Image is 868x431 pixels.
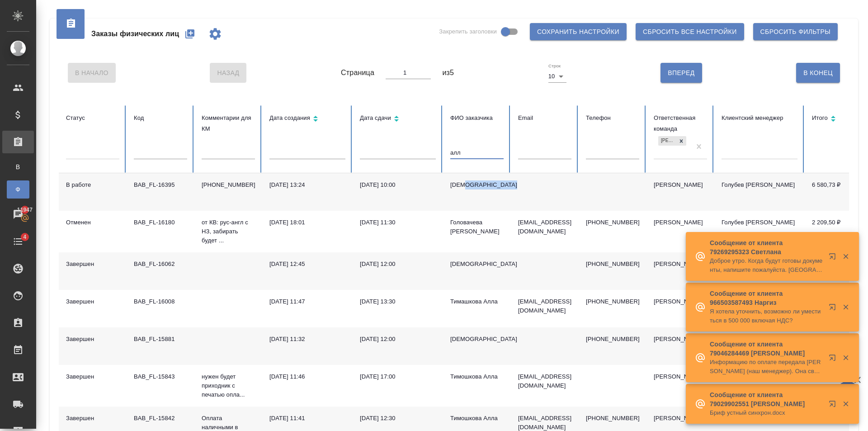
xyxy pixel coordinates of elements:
[530,23,627,40] button: Сохранить настройки
[836,354,855,362] button: Закрыть
[714,173,805,211] td: Голубев [PERSON_NAME]
[518,218,571,236] p: [EMAIL_ADDRESS][DOMAIN_NAME]
[586,113,639,123] div: Телефон
[586,260,639,269] p: [PHONE_NUMBER]
[202,180,255,189] p: [PHONE_NUMBER]
[450,180,504,189] div: [DEMOGRAPHIC_DATA]
[202,372,255,399] p: нужен будет приходник с печатью опла...
[2,230,34,253] a: 4
[360,113,436,126] div: Сортировка
[134,297,187,306] div: BAB_FL-16008
[710,256,823,275] p: Доброе утро. Когда будут готовы документы, напишите пожалуйста. [GEOGRAPHIC_DATA].
[654,372,707,381] div: [PERSON_NAME]
[134,335,187,344] div: BAB_FL-15881
[442,67,454,78] span: из 5
[360,335,436,344] div: [DATE] 12:00
[66,372,119,381] div: Завершен
[66,218,119,227] div: Отменен
[803,67,833,79] span: В Конец
[360,372,436,381] div: [DATE] 17:00
[823,349,845,370] button: Открыть в новой вкладке
[269,335,345,344] div: [DATE] 11:32
[134,260,187,269] div: BAB_FL-16062
[7,180,29,199] a: Ф
[269,180,345,189] div: [DATE] 13:24
[134,372,187,381] div: BAB_FL-15843
[11,162,25,171] span: В
[836,252,855,260] button: Закрыть
[269,218,345,227] div: [DATE] 18:01
[269,372,345,381] div: [DATE] 11:46
[66,260,119,269] div: Завершен
[450,335,504,344] div: [DEMOGRAPHIC_DATA]
[518,297,571,315] p: [EMAIL_ADDRESS][DOMAIN_NAME]
[710,408,823,417] p: Бриф устный синхрон.docx
[360,260,436,269] div: [DATE] 12:00
[450,372,504,381] div: Тимошкова Алла
[269,260,345,269] div: [DATE] 12:45
[537,26,619,38] span: Сохранить настройки
[518,113,571,123] div: Email
[823,395,845,417] button: Открыть в новой вкладке
[341,67,374,78] span: Страница
[823,247,845,269] button: Открыть в новой вкладке
[269,414,345,423] div: [DATE] 11:41
[586,414,639,423] p: [PHONE_NUMBER]
[714,211,805,252] td: Голубев [PERSON_NAME]
[202,218,255,245] p: от КВ: рус-англ с НЗ, забирать будет ...
[66,414,119,423] div: Завершен
[12,205,38,214] span: 11947
[710,358,823,376] p: Информацию по оплате передала [PERSON_NAME] (наш менеджер). Она свяжется с вами для урегулировани...
[134,414,187,423] div: BAB_FL-15842
[753,23,838,40] button: Сбросить фильтры
[654,180,707,189] div: [PERSON_NAME]
[654,414,707,423] div: [PERSON_NAME]
[658,136,676,146] div: [PERSON_NAME]
[2,203,34,226] a: 11947
[360,180,436,189] div: [DATE] 10:00
[654,260,707,269] div: [PERSON_NAME]
[450,113,504,123] div: ФИО заказчика
[450,260,504,269] div: [DEMOGRAPHIC_DATA]
[586,297,639,306] p: [PHONE_NUMBER]
[202,113,255,134] div: Комментарии для КМ
[812,113,865,126] div: Сортировка
[66,180,119,189] div: В работе
[796,63,840,83] button: В Конец
[360,218,436,227] div: [DATE] 11:30
[586,335,639,344] p: [PHONE_NUMBER]
[586,218,639,227] p: [PHONE_NUMBER]
[134,180,187,189] div: BAB_FL-16395
[710,390,823,408] p: Сообщение от клиента 79029902551 [PERSON_NAME]
[836,400,855,408] button: Закрыть
[654,335,707,344] div: [PERSON_NAME]
[66,113,119,123] div: Статус
[710,307,823,325] p: Я хотела уточнить, возможно ли уместиться в 500 000 включая НДС?
[91,28,179,39] span: Заказы физических лиц
[18,232,32,242] span: 4
[134,113,187,123] div: Код
[654,297,707,306] div: [PERSON_NAME]
[450,218,504,236] div: Головачева [PERSON_NAME]
[722,113,797,123] div: Клиентский менеджер
[710,289,823,307] p: Сообщение от клиента 966503587493 Наргиз
[179,23,201,45] button: Создать
[710,238,823,256] p: Сообщение от клиента 79269295323 Светлана
[450,414,504,423] div: Тимошкова Алла
[660,63,702,83] button: Вперед
[643,26,737,38] span: Сбросить все настройки
[654,113,707,134] div: Ответственная команда
[710,340,823,358] p: Сообщение от клиента 79046284469 [PERSON_NAME]
[134,218,187,227] div: BAB_FL-16180
[269,113,345,126] div: Сортировка
[7,158,29,176] a: В
[636,23,744,40] button: Сбросить все настройки
[654,218,707,227] div: [PERSON_NAME]
[360,297,436,306] div: [DATE] 13:30
[548,64,561,68] label: Строк
[269,297,345,306] div: [DATE] 11:47
[66,297,119,306] div: Завершен
[668,67,694,79] span: Вперед
[450,297,504,306] div: Тимашкова Алла
[548,70,566,83] div: 10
